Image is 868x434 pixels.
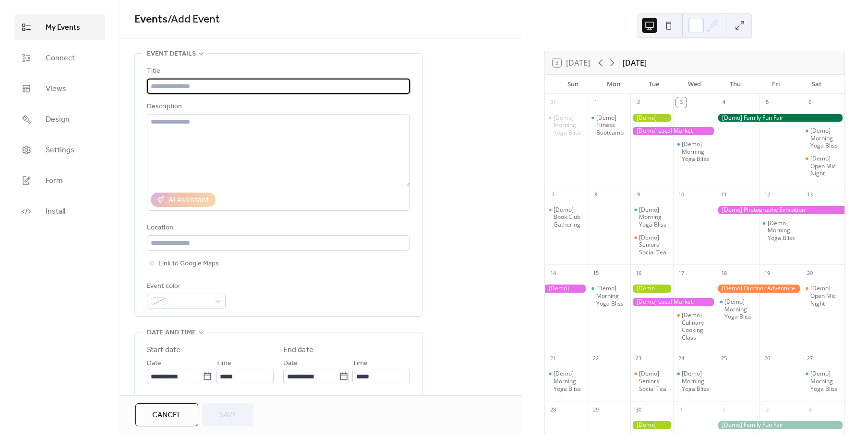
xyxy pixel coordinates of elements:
div: [Demo] Family Fun Fair [716,114,844,122]
div: [Demo] Morning Yoga Bliss [545,370,588,392]
div: Thu [715,75,756,94]
div: [Demo] Morning Yoga Bliss [682,140,712,163]
div: [Demo] Morning Yoga Bliss [554,370,584,392]
div: [Demo] Culinary Cooking Class [673,311,716,341]
div: 11 [719,189,729,200]
span: Time [352,358,368,369]
div: 4 [805,404,815,415]
a: Settings [14,137,105,163]
div: [Demo] Morning Yoga Bliss [545,114,588,137]
div: [Demo] Gardening Workshop [630,421,673,429]
div: [Demo] Fitness Bootcamp [596,114,627,137]
div: [Demo] Morning Yoga Bliss [639,206,669,228]
div: Title [147,66,408,77]
div: [Demo] Open Mic Night [810,285,841,307]
div: [Demo] Morning Yoga Bliss [810,127,841,149]
div: [Demo] Morning Yoga Bliss [588,285,630,307]
div: [Demo] Fitness Bootcamp [588,114,630,137]
div: [Demo] Gardening Workshop [630,114,673,122]
div: Sat [796,75,837,94]
div: 19 [762,268,772,278]
span: Date [147,358,161,369]
div: Tue [634,75,675,94]
a: Connect [14,45,105,71]
div: 18 [719,268,729,278]
div: 5 [762,97,772,108]
div: [Demo] Gardening Workshop [630,285,673,293]
div: [Demo] Photography Exhibition [716,206,844,214]
span: Time [216,358,231,369]
div: 8 [591,189,601,200]
div: [Demo] Culinary Cooking Class [682,311,712,341]
span: Event details [147,48,196,60]
div: Location [147,222,408,234]
div: 23 [633,353,644,364]
span: Link to Google Maps [158,258,219,270]
div: 1 [676,404,687,415]
a: Form [14,168,105,194]
div: 16 [633,268,644,278]
span: Connect [46,53,75,64]
div: 15 [591,268,601,278]
div: End date [283,344,313,356]
div: 3 [676,97,687,108]
span: Form [46,175,63,187]
div: 14 [548,268,558,278]
span: Cancel [152,410,181,421]
span: / Add Event [168,9,220,30]
span: Settings [46,145,74,156]
a: Views [14,76,105,102]
div: 10 [676,189,687,200]
a: Install [14,198,105,224]
div: 2 [719,404,729,415]
div: 24 [676,353,687,364]
div: 13 [805,189,815,200]
span: Views [46,83,66,95]
div: 30 [633,404,644,415]
div: [Demo] Open Mic Night [802,285,844,307]
div: 3 [762,404,772,415]
div: [Demo] Morning Yoga Bliss [724,298,755,320]
span: Design [46,114,70,126]
div: [Demo] Morning Yoga Bliss [810,370,841,392]
div: [Demo] Open Mic Night [802,155,844,177]
div: [Demo] Morning Yoga Bliss [716,298,759,320]
span: Date [283,358,298,369]
div: Mon [593,75,634,94]
a: My Events [14,14,105,40]
div: 9 [633,189,644,200]
div: 4 [719,97,729,108]
div: [Demo] Outdoor Adventure Day [716,285,801,293]
div: Sun [553,75,593,94]
span: My Events [46,22,80,34]
div: [Demo] Seniors' Social Tea [639,370,669,392]
div: [Demo] Book Club Gathering [545,206,588,228]
div: [Demo] Morning Yoga Bliss [802,127,844,149]
div: [Demo] Morning Yoga Bliss [554,114,584,137]
div: 2 [633,97,644,108]
div: [Demo] Seniors' Social Tea [630,370,673,392]
div: [DATE] [623,57,647,69]
div: 31 [548,97,558,108]
div: Event color [147,281,224,292]
div: Wed [675,75,715,94]
div: [Demo] Local Market [630,298,716,306]
div: 17 [676,268,687,278]
div: Start date [147,344,181,356]
div: 1 [591,97,601,108]
div: [Demo] Morning Yoga Bliss [682,370,712,392]
div: 28 [548,404,558,415]
div: 22 [591,353,601,364]
div: 20 [805,268,815,278]
div: [Demo] Seniors' Social Tea [639,234,669,256]
div: [Demo] Morning Yoga Bliss [759,219,802,242]
div: Fri [756,75,796,94]
a: Design [14,106,105,132]
div: 7 [548,189,558,200]
div: [Demo] Local Market [630,127,716,135]
div: 6 [805,97,815,108]
div: [Demo] Morning Yoga Bliss [673,370,716,392]
div: [Demo] Open Mic Night [810,155,841,177]
span: Install [46,206,65,217]
div: Description [147,101,408,113]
